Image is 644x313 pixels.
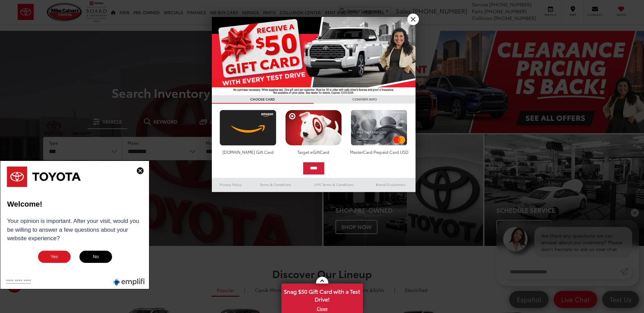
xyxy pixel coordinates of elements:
img: amazoncard.png [218,110,278,146]
img: 55838_top_625864.jpg [212,17,416,95]
a: Brand Disclaimers [366,181,416,189]
div: Target eGiftCard [283,149,344,155]
h3: CONFIRM INFO [314,95,416,104]
div: MasterCard Prepaid Card USD [349,149,409,155]
span: Snag $50 Gift Card with a Test Drive! [282,284,362,305]
img: targetcard.png [283,110,344,146]
h3: CHOOSE CARD [212,95,314,104]
div: [DOMAIN_NAME] Gift Card [218,149,278,155]
a: Privacy Policy [212,181,250,189]
a: SMS Terms & Conditions [302,181,366,189]
a: Terms & Conditions [250,181,301,189]
img: mastercard.png [349,110,409,146]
